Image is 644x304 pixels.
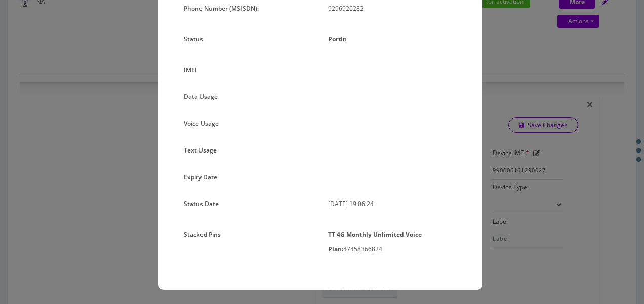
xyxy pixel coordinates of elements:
[184,63,197,77] label: IMEI
[184,170,217,184] label: Expiry Date
[184,227,221,242] label: Stacked Pins
[328,1,457,16] p: 9296926282
[320,227,465,257] div: 47458366824
[184,196,219,211] label: Status Date
[328,35,347,43] strong: PortIn
[184,116,219,131] label: Voice Usage
[184,32,203,46] label: Status
[184,143,217,158] label: Text Usage
[184,1,259,16] label: Phone Number (MSISDN):
[184,89,218,104] label: Data Usage
[328,196,457,211] p: [DATE] 19:06:24
[328,230,422,254] strong: TT 4G Monthly Unlimited Voice Plan:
